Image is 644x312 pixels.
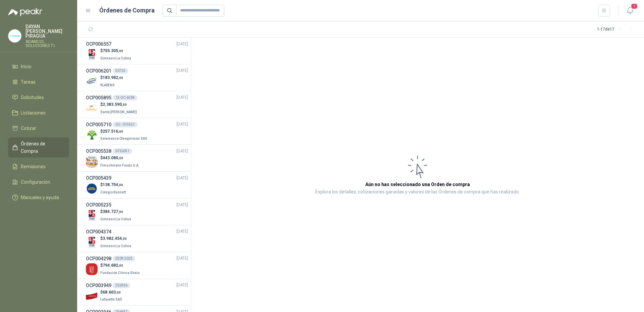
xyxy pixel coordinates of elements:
span: 68.663 [103,290,121,295]
p: $ [100,289,123,296]
h3: OCP005895 [86,94,111,101]
a: Manuales y ayuda [8,191,69,204]
p: $ [100,155,141,161]
h3: OCP004298 [86,255,111,262]
h3: OCP004374 [86,228,111,235]
span: ,00 [118,264,123,267]
span: Lafayette SAS [100,298,122,301]
span: ,00 [118,49,123,53]
a: OCP00589512-OC-6538[DATE] Company Logo$2.383.590,00Santa [PERSON_NAME] [86,94,188,115]
a: OCP0055386756051[DATE] Company Logo$443.080,00Fleischmann Foods S.A. [86,147,188,169]
span: Remisiones [21,163,46,170]
a: Solicitudes [8,91,69,104]
p: $ [100,262,141,269]
p: $ [100,101,138,108]
span: 2.383.590 [103,102,127,107]
p: $ [100,75,123,81]
span: KLARENS [100,83,115,87]
div: 0209-2025 [113,256,135,261]
span: Tareas [21,78,36,86]
img: Company Logo [86,156,98,168]
a: OCP003949256956[DATE] Company Logo$68.663,00Lafayette SAS [86,282,188,303]
a: Configuración [8,176,69,188]
span: Cotizar [21,125,36,132]
span: 183.982 [103,75,123,80]
span: Santa [PERSON_NAME] [100,110,137,114]
p: $ [100,209,132,215]
span: ,00 [118,130,123,133]
h3: OCP005439 [86,174,111,182]
span: [DATE] [176,228,188,235]
span: Gimnasio La Colina [100,244,131,248]
p: $ [100,128,149,135]
span: [DATE] [176,255,188,262]
img: Company Logo [86,263,98,275]
span: ,00 [118,183,123,187]
button: 1 [624,5,636,17]
span: Órdenes de Compra [21,140,63,155]
a: Remisiones [8,160,69,173]
p: Explora los detalles, cotizaciones ganadas y valores de las Órdenes de compra que has realizado. [315,188,520,196]
span: [DATE] [176,121,188,128]
img: Company Logo [86,129,98,141]
span: ,00 [118,156,123,160]
span: ,00 [122,237,127,240]
p: $ [100,235,132,242]
span: Salamanca Oleaginosas SAS [100,137,147,140]
h1: Órdenes de Compra [99,6,155,15]
img: Company Logo [86,236,98,248]
span: [DATE] [176,148,188,154]
span: [DATE] [176,94,188,101]
img: Logo peakr [8,8,42,16]
span: [DATE] [176,282,188,288]
span: ,00 [118,210,123,214]
span: Inicio [21,63,32,70]
span: Configuración [21,178,50,186]
span: Colegio Bennett [100,190,126,194]
a: OCP005710OC - 015557[DATE] Company Logo$257.516,00Salamanca Oleaginosas SAS [86,121,188,142]
h3: OCP005710 [86,121,111,128]
h3: OCP005538 [86,147,111,155]
img: Company Logo [8,30,21,42]
span: Fleischmann Foods S.A. [100,164,139,167]
span: Manuales y ayuda [21,194,59,201]
h3: OCP003949 [86,282,111,289]
img: Company Logo [86,49,98,60]
a: OCP0042980209-2025[DATE] Company Logo$794.682,00Fundación Clínica Shaio [86,255,188,276]
p: $ [100,182,127,188]
img: Company Logo [86,210,98,221]
span: [DATE] [176,68,188,74]
span: 794.682 [103,263,123,268]
a: Tareas [8,76,69,88]
a: OCP005439[DATE] Company Logo$138.754,00Colegio Bennett [86,174,188,195]
span: 384.727 [103,209,123,214]
div: OC - 015557 [113,122,138,127]
a: OCP005235[DATE] Company Logo$384.727,00Gimnasio La Colina [86,201,188,222]
h3: OCP005235 [86,201,111,209]
span: [DATE] [176,202,188,208]
div: 1 - 17 de 17 [597,24,636,35]
span: 3.982.454 [103,236,127,241]
a: Inicio [8,60,69,73]
div: 256956 [113,283,130,288]
h3: OCP006201 [86,67,111,75]
span: ,00 [122,103,127,106]
div: 50725 [113,68,128,74]
span: Gimnasio La Colina [100,217,131,221]
div: 12-OC-6538 [113,95,137,100]
p: $ [100,48,132,54]
span: Gimnasio La Colina [100,56,131,60]
span: 257.516 [103,129,123,134]
a: Licitaciones [8,106,69,119]
a: Cotizar [8,122,69,135]
img: Company Logo [86,290,98,302]
span: ,00 [118,76,123,80]
span: ,00 [116,291,121,294]
h3: Aún no has seleccionado una Orden de compra [365,181,470,188]
span: Fundación Clínica Shaio [100,271,140,275]
p: ADAMCOL SOLUCIONES T.I [25,40,69,48]
div: 6756051 [113,148,132,154]
span: Solicitudes [21,94,44,101]
span: [DATE] [176,175,188,181]
span: 755.305 [103,48,123,53]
